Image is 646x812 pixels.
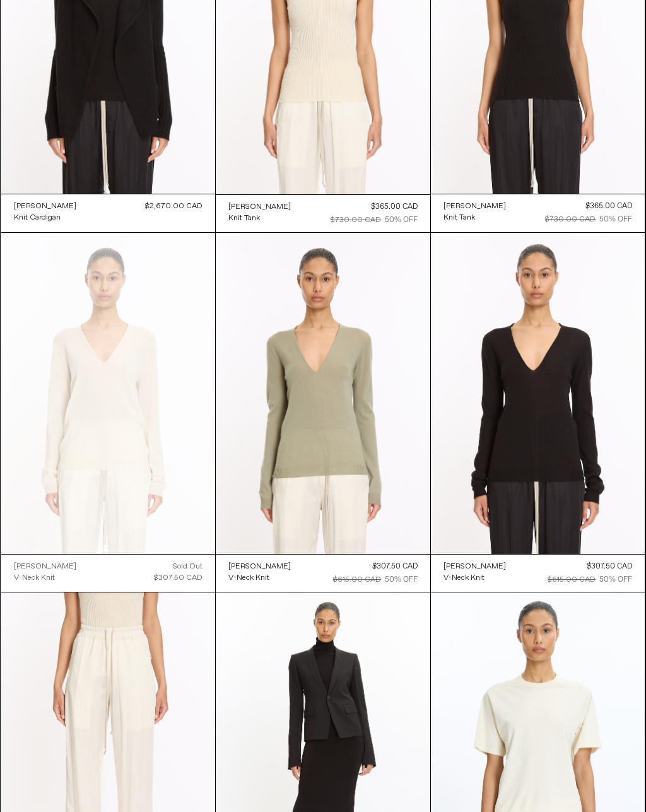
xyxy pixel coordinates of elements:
[1,233,216,554] img: Rick Owens V-Neck Knit
[385,574,418,585] div: 50% OFF
[443,213,475,223] div: Knit Tank
[14,213,61,223] div: Knit Cardigan
[228,562,291,572] div: [PERSON_NAME]
[545,214,596,225] div: $730.00 CAD
[372,561,418,572] div: $307.50 CAD
[587,561,632,572] div: $307.50 CAD
[331,215,381,226] div: $730.00 CAD
[585,201,632,212] div: $365.00 CAD
[216,233,430,555] img: Rick Owens V-Neck Knit
[443,572,506,584] a: V-Neck Knit
[599,574,632,585] div: 50% OFF
[14,561,76,572] a: [PERSON_NAME]
[145,201,203,212] div: $2,670.00 CAD
[228,573,269,584] div: V-Neck Knit
[228,213,260,224] div: Knit Tank
[173,561,203,572] div: Sold out
[443,562,506,572] div: [PERSON_NAME]
[443,561,506,572] a: [PERSON_NAME]
[14,212,76,223] a: Knit Cardigan
[14,573,55,584] div: V-Neck Knit
[154,572,203,584] div: $307.50 CAD
[14,562,76,572] div: [PERSON_NAME]
[14,201,76,212] div: [PERSON_NAME]
[228,201,291,213] a: [PERSON_NAME]
[443,212,506,223] a: Knit Tank
[371,201,418,213] div: $365.00 CAD
[599,214,632,225] div: 50% OFF
[14,201,76,212] a: [PERSON_NAME]
[443,573,484,584] div: V-Neck Knit
[385,215,418,226] div: 50% OFF
[333,574,381,585] div: $615.00 CAD
[228,561,291,572] a: [PERSON_NAME]
[443,201,506,212] a: [PERSON_NAME]
[548,574,596,585] div: $615.00 CAD
[443,201,506,212] div: [PERSON_NAME]
[228,213,291,224] a: Knit Tank
[228,572,291,584] a: V-Neck Knit
[431,233,645,554] img: Rick Owens V-Neck Knit
[14,572,76,584] a: V-Neck Knit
